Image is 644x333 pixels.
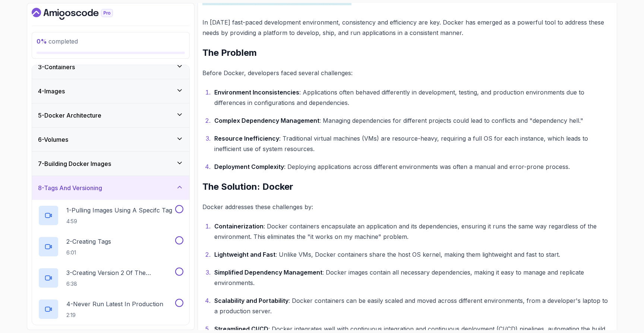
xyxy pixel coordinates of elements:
p: 3 - Creating Version 2 Of The Dashboard [66,268,174,277]
strong: Deployment Complexity [214,163,284,170]
h2: The Solution: Docker [202,181,612,193]
button: 3-Creating Version 2 Of The Dashboard6:38 [38,268,183,288]
a: Dashboard [32,8,130,20]
p: 4:59 [66,218,172,225]
strong: Containerization [214,222,263,230]
p: 6:01 [66,249,111,256]
p: : Traditional virtual machines (VMs) are resource-heavy, requiring a full OS for each instance, w... [214,133,612,154]
button: 5-Docker Architecture [32,103,189,127]
button: 2-Creating Tags6:01 [38,236,183,257]
p: Docker addresses these challenges by: [202,202,612,212]
p: 4 - Never Run Latest In Production [66,300,163,308]
p: Before Docker, developers faced several challenges: [202,68,612,78]
p: : Docker images contain all necessary dependencies, making it easy to manage and replicate enviro... [214,267,612,288]
p: 2:19 [66,311,163,319]
p: 1 - Pulling Images Using A Specifc Tag [66,206,172,215]
p: : Applications often behaved differently in development, testing, and production environments due... [214,87,612,108]
strong: Lightweight and Fast [214,251,275,258]
button: 3-Containers [32,55,189,79]
h3: 7 - Building Docker Images [38,159,111,168]
button: 8-Tags And Versioning [32,176,189,200]
span: completed [37,38,78,45]
h3: 6 - Volumes [38,135,68,144]
h3: 8 - Tags And Versioning [38,183,102,192]
h2: The Problem [202,47,612,59]
p: : Docker containers encapsulate an application and its dependencies, ensuring it runs the same wa... [214,221,612,242]
h3: 4 - Images [38,87,65,96]
strong: Simplified Dependency Management [214,269,322,276]
strong: Complex Dependency Management [214,117,319,124]
h3: 5 - Docker Architecture [38,111,101,120]
strong: Resource Inefficiency [214,135,279,142]
button: 1-Pulling Images Using A Specifc Tag4:59 [38,205,183,226]
p: : Deploying applications across different environments was often a manual and error-prone process. [214,161,612,172]
strong: Environment Inconsistencies [214,89,299,96]
button: 6-Volumes [32,128,189,151]
p: In [DATE] fast-paced development environment, consistency and efficiency are key. Docker has emer... [202,17,612,38]
button: 4-Images [32,79,189,103]
button: 7-Building Docker Images [32,152,189,176]
p: : Unlike VMs, Docker containers share the host OS kernel, making them lightweight and fast to start. [214,249,612,260]
strong: Streamlined CI/CD [214,325,268,333]
span: 0 % [37,38,47,45]
p: : Docker containers can be easily scaled and moved across different environments, from a develope... [214,295,612,316]
strong: Scalability and Portability [214,297,288,304]
p: 6:38 [66,280,174,288]
h3: 3 - Containers [38,63,75,71]
p: : Managing dependencies for different projects could lead to conflicts and "dependency hell." [214,115,612,126]
p: 2 - Creating Tags [66,237,111,246]
button: 4-Never Run Latest In Production2:19 [38,299,183,320]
